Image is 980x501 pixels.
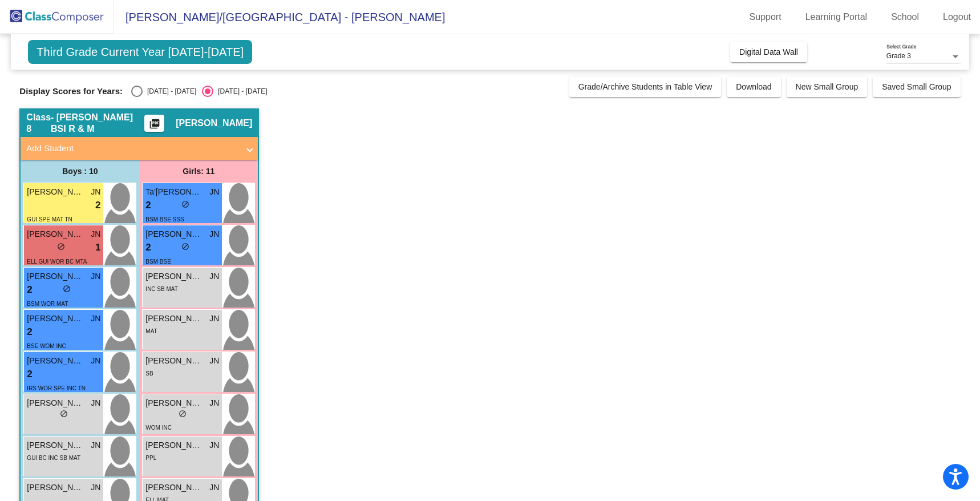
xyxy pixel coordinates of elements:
span: do_not_disturb_alt [57,243,65,251]
div: [DATE] - [DATE] [213,86,267,96]
span: JN [209,397,219,409]
span: [PERSON_NAME] [27,355,84,367]
button: Digital Data Wall [730,42,807,62]
span: BSM BSE [145,258,171,265]
button: Print Students Details [144,115,164,132]
mat-icon: picture_as_pdf [148,118,161,134]
button: Download [727,76,780,97]
span: JN [209,186,219,198]
span: GUI BC INC SB MAT [27,455,80,461]
span: 1 [95,240,100,255]
span: [PERSON_NAME] [145,482,203,494]
span: [PERSON_NAME] [145,313,203,325]
mat-radio-group: Select an option [131,86,267,97]
span: INC SB MAT [145,286,177,292]
span: JN [91,439,100,451]
span: BSM WOR MAT [27,301,68,307]
span: Display Scores for Years: [19,86,123,96]
span: JN [91,186,100,198]
span: do_not_disturb_alt [181,200,189,208]
span: 2 [27,325,32,340]
button: New Small Group [787,76,868,97]
div: Girls: 11 [139,160,258,183]
span: Class 8 [26,112,51,135]
span: New Small Group [796,82,858,91]
span: JN [91,313,100,325]
span: 2 [145,198,151,213]
span: do_not_disturb_alt [181,243,189,251]
span: 2 [27,282,32,297]
span: [PERSON_NAME] [27,313,84,325]
span: JN [91,355,100,367]
span: [PERSON_NAME] [176,118,252,129]
span: Saved Small Group [882,82,951,91]
span: JN [209,439,219,451]
span: Third Grade Current Year [DATE]-[DATE] [28,40,252,64]
mat-expansion-panel-header: Add Student [21,137,258,160]
span: Download [736,82,771,91]
span: [PERSON_NAME] [145,439,203,451]
span: IRS WOR SPE INC TN [27,385,86,391]
span: BSE WOM INC [27,343,66,349]
span: [PERSON_NAME] [27,186,84,198]
span: JN [209,313,219,325]
span: - [PERSON_NAME] BSI R & M [51,112,144,135]
span: [PERSON_NAME] [145,355,203,367]
span: SB [145,370,153,377]
span: 2 [145,240,151,255]
span: JN [91,482,100,494]
a: School [882,8,928,26]
span: BSM BSE SSS [145,216,184,223]
span: do_not_disturb_alt [63,285,71,293]
span: MAT [145,328,157,334]
a: Learning Portal [796,8,877,26]
span: [PERSON_NAME] [27,397,84,409]
span: [PERSON_NAME] [145,228,203,240]
div: [DATE] - [DATE] [143,86,196,96]
span: JN [209,270,219,282]
span: WOM INC [145,425,172,431]
span: [PERSON_NAME]/[GEOGRAPHIC_DATA] - [PERSON_NAME] [114,8,445,26]
span: do_not_disturb_alt [179,410,187,418]
span: Digital Data Wall [739,47,798,56]
mat-panel-title: Add Student [26,142,238,155]
span: [PERSON_NAME] [27,439,84,451]
span: [PERSON_NAME] [27,270,84,282]
span: Ta'[PERSON_NAME] [145,186,203,198]
span: JN [91,397,100,409]
span: JN [209,482,219,494]
span: JN [209,228,219,240]
div: Boys : 10 [21,160,139,183]
span: JN [209,355,219,367]
span: ELL GUI WOR BC MTA [27,258,87,265]
button: Saved Small Group [873,76,960,97]
span: Grade 3 [886,52,911,60]
span: [PERSON_NAME] [27,482,84,494]
a: Support [740,8,791,26]
span: GUI SPE MAT TN [27,216,72,223]
span: do_not_disturb_alt [60,410,68,418]
span: 2 [27,367,32,382]
span: [PERSON_NAME] [145,397,203,409]
span: PPL [145,455,156,461]
span: [PERSON_NAME] [27,228,84,240]
span: JN [91,228,100,240]
span: JN [91,270,100,282]
span: Grade/Archive Students in Table View [578,82,712,91]
a: Logout [934,8,980,26]
button: Grade/Archive Students in Table View [569,76,722,97]
span: [PERSON_NAME] [145,270,203,282]
span: 2 [95,198,100,213]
